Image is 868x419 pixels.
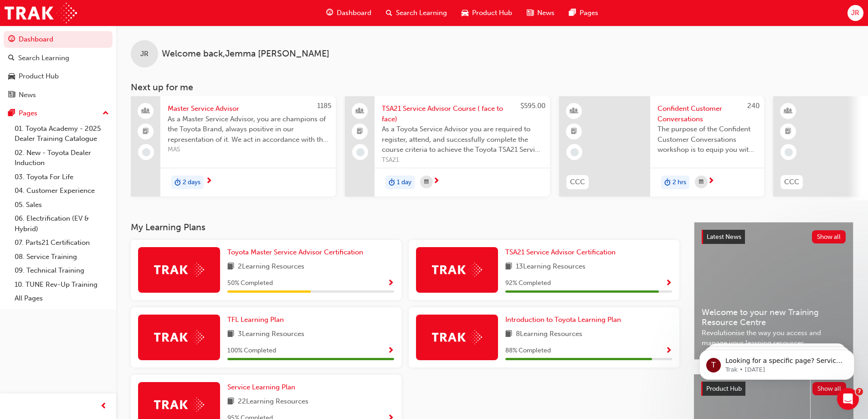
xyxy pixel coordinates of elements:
button: Show Progress [665,278,672,289]
span: Introduction to Toyota Learning Plan [505,316,621,324]
span: TFL Learning Plan [227,316,284,324]
div: News [19,90,36,100]
button: Show all [812,230,846,243]
span: people-icon [143,105,149,117]
a: 04. Customer Experience [11,184,113,198]
a: guage-iconDashboard [319,4,379,22]
span: up-icon [103,108,109,119]
span: calendar-icon [699,176,704,188]
span: pages-icon [8,109,15,118]
span: 100 % Completed [227,346,276,356]
a: 03. Toyota For Life [11,170,113,184]
span: car-icon [8,72,15,81]
a: TSA21 Service Advisor Certification [505,247,619,258]
span: News [537,8,555,18]
span: news-icon [527,7,534,19]
a: Search Learning [4,50,113,67]
h3: Next up for me [116,82,868,93]
span: 240 [747,102,760,110]
span: 50 % Completed [227,278,273,289]
button: Pages [4,105,113,122]
div: Pages [19,108,37,119]
span: 2 Learning Resources [238,261,304,273]
span: next-icon [433,177,440,186]
span: $595.00 [520,102,545,110]
span: duration-icon [175,176,181,188]
span: learningResourceType_INSTRUCTOR_LED-icon [571,105,577,117]
a: 1185Master Service AdvisorAs a Master Service Advisor, you are champions of the Toyota Brand, alw... [131,96,336,197]
button: Show Progress [387,345,394,357]
span: booktick-icon [785,126,791,138]
a: News [4,87,113,103]
span: 3 Learning Resources [238,329,304,340]
img: Trak [154,263,204,277]
a: 06. Electrification (EV & Hybrid) [11,212,113,236]
span: 22 Learning Resources [238,396,308,408]
a: Toyota Master Service Advisor Certification [227,247,367,258]
span: Pages [580,8,598,18]
span: car-icon [462,7,468,19]
span: TSA21 Service Advisor Certification [505,248,616,256]
iframe: Intercom notifications message [686,331,868,394]
span: 92 % Completed [505,278,551,289]
a: 02. New - Toyota Dealer Induction [11,146,113,170]
span: learningRecordVerb_NONE-icon [785,148,793,156]
span: Master Service Advisor [168,103,329,114]
span: book-icon [505,261,512,273]
span: book-icon [227,261,234,273]
a: Dashboard [4,31,113,48]
button: Show Progress [665,345,672,357]
img: Trak [5,3,77,23]
span: TSA21 [382,155,543,166]
div: Product Hub [19,71,59,82]
span: 2 days [183,177,200,188]
span: news-icon [8,91,15,99]
span: people-icon [357,105,363,117]
a: car-iconProduct Hub [454,4,519,22]
span: calendar-icon [424,176,429,188]
span: booktick-icon [357,126,363,138]
span: 13 Learning Resources [516,261,586,273]
span: book-icon [227,329,234,340]
iframe: Intercom live chat [837,388,859,410]
h3: My Learning Plans [131,222,679,233]
a: 10. TUNE Rev-Up Training [11,278,113,292]
img: Trak [432,330,482,344]
span: search-icon [386,7,392,19]
a: 05. Sales [11,198,113,212]
span: Confident Customer Conversations [657,103,757,124]
span: duration-icon [389,176,395,188]
img: Trak [154,398,204,412]
button: DashboardSearch LearningProduct HubNews [4,29,113,105]
a: 09. Technical Training [11,264,113,278]
span: Welcome to your new Training Resource Centre [702,307,846,328]
span: guage-icon [326,7,333,19]
span: TSA21 Service Advisor Course ( face to face) [382,103,543,124]
span: Product Hub [472,8,512,18]
span: booktick-icon [571,126,577,138]
a: pages-iconPages [562,4,606,22]
span: 8 Learning Resources [516,329,582,340]
span: learningResourceType_INSTRUCTOR_LED-icon [785,105,791,117]
span: learningRecordVerb_NONE-icon [356,148,365,156]
span: 1185 [317,102,331,110]
span: As a Master Service Advisor, you are champions of the Toyota Brand, always positive in our repres... [168,114,329,145]
a: TFL Learning Plan [227,315,288,325]
span: CCC [570,177,585,187]
a: 240CCCConfident Customer ConversationsThe purpose of the Confident Customer Conversations worksho... [559,96,764,197]
span: pages-icon [569,7,576,19]
span: The purpose of the Confident Customer Conversations workshop is to equip you with tools to commun... [657,124,757,155]
span: MAS [168,145,329,155]
span: Dashboard [337,8,371,18]
a: 07. Parts21 Certification [11,236,113,250]
span: book-icon [227,396,234,408]
span: Welcome back , Jemma [PERSON_NAME] [162,49,329,59]
span: JR [851,8,859,18]
span: Search Learning [396,8,447,18]
button: JR [847,5,863,21]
